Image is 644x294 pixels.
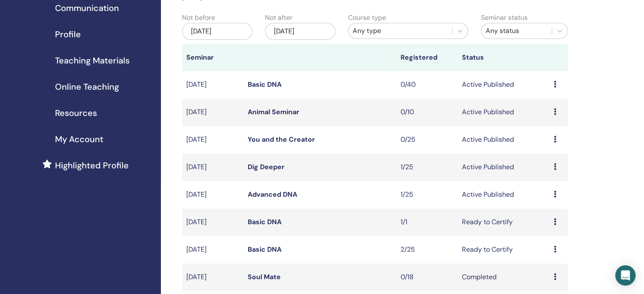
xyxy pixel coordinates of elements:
[182,264,243,291] td: [DATE]
[458,236,550,264] td: Ready to Certify
[182,23,252,40] div: [DATE]
[458,99,550,126] td: Active Published
[248,217,282,226] a: Basic DNA
[248,162,285,171] a: Dig Deeper
[396,71,458,99] td: 0/40
[396,154,458,181] td: 1/25
[265,23,335,40] div: [DATE]
[182,126,243,154] td: [DATE]
[182,44,243,71] th: Seminar
[248,245,282,254] a: Basic DNA
[182,236,243,264] td: [DATE]
[55,2,119,14] span: Communication
[182,154,243,181] td: [DATE]
[353,26,448,36] div: Any type
[396,264,458,291] td: 0/18
[396,44,458,71] th: Registered
[248,107,299,116] a: Animal Seminar
[458,264,550,291] td: Completed
[396,181,458,209] td: 1/25
[248,80,282,89] a: Basic DNA
[55,107,97,119] span: Resources
[55,54,130,67] span: Teaching Materials
[458,181,550,209] td: Active Published
[248,190,297,199] a: Advanced DNA
[615,265,636,286] div: Open Intercom Messenger
[348,13,386,23] label: Course type
[55,133,103,146] span: My Account
[396,126,458,154] td: 0/25
[458,126,550,154] td: Active Published
[481,13,528,23] label: Seminar status
[248,135,315,144] a: You and the Creator
[458,154,550,181] td: Active Published
[396,99,458,126] td: 0/10
[458,44,550,71] th: Status
[182,13,215,23] label: Not before
[182,181,243,209] td: [DATE]
[182,209,243,236] td: [DATE]
[55,159,129,172] span: Highlighted Profile
[458,209,550,236] td: Ready to Certify
[55,80,119,93] span: Online Teaching
[265,13,293,23] label: Not after
[182,71,243,99] td: [DATE]
[486,26,547,36] div: Any status
[396,236,458,264] td: 2/25
[248,272,281,281] a: Soul Mate
[182,99,243,126] td: [DATE]
[458,71,550,99] td: Active Published
[396,209,458,236] td: 1/1
[55,28,81,41] span: Profile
